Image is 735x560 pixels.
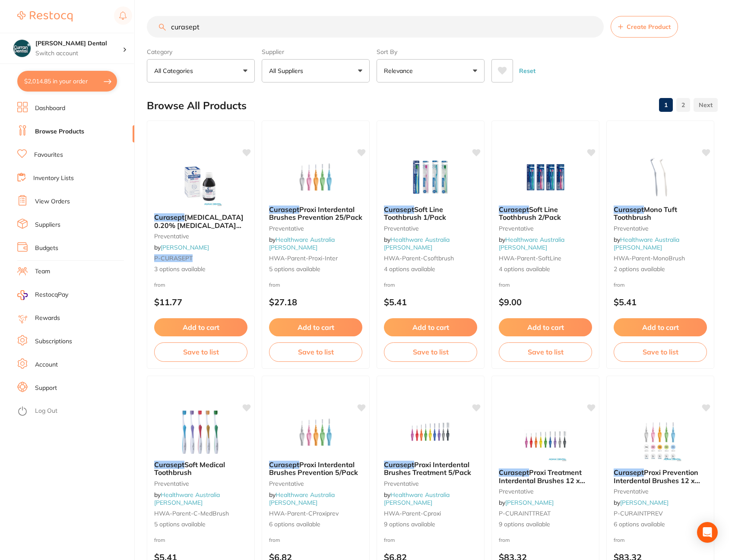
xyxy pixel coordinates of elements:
[17,71,117,92] button: $2,014.85 in your order
[161,244,209,251] a: [PERSON_NAME]
[35,49,123,58] p: Switch account
[614,499,668,506] span: by
[614,206,707,221] b: Curasept Mono Tuft Toothbrush
[499,205,529,214] em: Curasept
[35,197,70,206] a: View Orders
[35,244,58,253] a: Budgets
[269,460,358,477] span: Proxi Interdental Brushes Prevention 5/Pack
[499,318,592,336] button: Add to cart
[697,522,718,543] div: Open Intercom Messenger
[269,480,362,487] small: Preventative
[154,491,220,506] a: Healthware Australia [PERSON_NAME]
[154,66,196,75] p: All Categories
[632,155,688,199] img: Curasept Mono Tuft Toothbrush
[17,11,73,22] img: Restocq Logo
[154,480,247,487] small: Preventative
[269,537,280,543] span: from
[499,297,592,307] p: $9.00
[384,254,454,262] span: HWA-parent-Csoftbrush
[499,206,592,221] b: Curasept Soft Line Toothbrush 2/Pack
[154,318,247,336] button: Add to cart
[614,520,707,529] span: 6 options available
[676,96,690,114] a: 2
[35,267,50,276] a: Team
[384,236,450,251] span: by
[384,205,446,221] span: Soft Line Toothbrush 1/Pack
[384,205,414,214] em: Curasept
[384,297,477,307] p: $5.41
[516,59,538,82] button: Reset
[499,205,561,221] span: Soft Line Toothbrush 2/Pack
[384,491,450,506] span: by
[269,461,362,477] b: Curasept Proxi Interdental Brushes Prevention 5/Pack
[35,127,84,136] a: Browse Products
[384,282,395,288] span: from
[154,520,247,529] span: 5 options available
[35,291,68,299] span: RestocqPay
[614,236,679,251] span: by
[384,236,450,251] a: Healthware Australia [PERSON_NAME]
[288,155,344,199] img: Curasept Proxi Interdental Brushes Prevention 25/Pack
[269,205,299,214] em: Curasept
[35,104,65,113] a: Dashboard
[154,460,184,469] em: Curasept
[173,411,229,454] img: Curasept Soft Medical Toothbrush
[147,100,247,112] h2: Browse All Products
[384,480,477,487] small: Preventative
[147,59,255,82] button: All Categories
[154,254,193,262] em: P-CURASEPT
[35,361,58,369] a: Account
[262,59,370,82] button: All Suppliers
[499,282,510,288] span: from
[269,225,362,232] small: Preventative
[499,520,592,529] span: 9 options available
[377,48,485,56] label: Sort By
[33,174,74,183] a: Inventory Lists
[614,225,707,232] small: Preventative
[154,213,184,221] em: Curasept
[499,265,592,274] span: 4 options available
[614,537,625,543] span: from
[269,205,362,221] span: Proxi Interdental Brushes Prevention 25/Pack
[627,23,671,30] span: Create Product
[384,265,477,274] span: 4 options available
[147,16,604,38] input: Search Products
[384,66,416,75] p: Relevance
[154,244,209,251] span: by
[505,499,554,506] a: [PERSON_NAME]
[614,254,685,262] span: HWA-parent-MonoBrush
[269,206,362,221] b: Curasept Proxi Interdental Brushes Prevention 25/Pack
[154,491,220,506] span: by
[262,48,370,56] label: Supplier
[154,297,247,307] p: $11.77
[499,537,510,543] span: from
[384,460,414,469] em: Curasept
[35,337,72,346] a: Subscriptions
[269,491,335,506] a: Healthware Australia [PERSON_NAME]
[173,163,229,206] img: Curasept Chlorhexidine 0.20% Mouth Rinse Range
[499,468,592,484] b: Curasept Proxi Treatment Interdental Brushes 12 x 5/pk
[499,236,564,251] a: Healthware Australia [PERSON_NAME]
[614,205,644,214] em: Curasept
[614,509,663,517] span: P-CURAINTPREV
[35,407,57,415] a: Log Out
[384,225,477,232] small: Preventative
[154,342,247,361] button: Save to list
[269,509,339,517] span: HWA-parent-CProxiprev
[614,468,700,493] span: Proxi Prevention Interdental Brushes 12 x 5/pk
[154,233,247,240] small: preventative
[269,342,362,361] button: Save to list
[499,499,554,506] span: by
[269,265,362,274] span: 5 options available
[517,418,573,462] img: Curasept Proxi Treatment Interdental Brushes 12 x 5/pk
[269,282,280,288] span: from
[384,342,477,361] button: Save to list
[620,499,668,506] a: [PERSON_NAME]
[384,491,450,506] a: Healthware Australia [PERSON_NAME]
[269,236,335,251] span: by
[402,411,459,454] img: Curasept Proxi Interdental Brushes Treatment 5/Pack
[17,405,132,418] button: Log Out
[17,6,73,26] a: Restocq Logo
[377,59,485,82] button: Relevance
[632,418,688,462] img: Curasept Proxi Prevention Interdental Brushes 12 x 5/pk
